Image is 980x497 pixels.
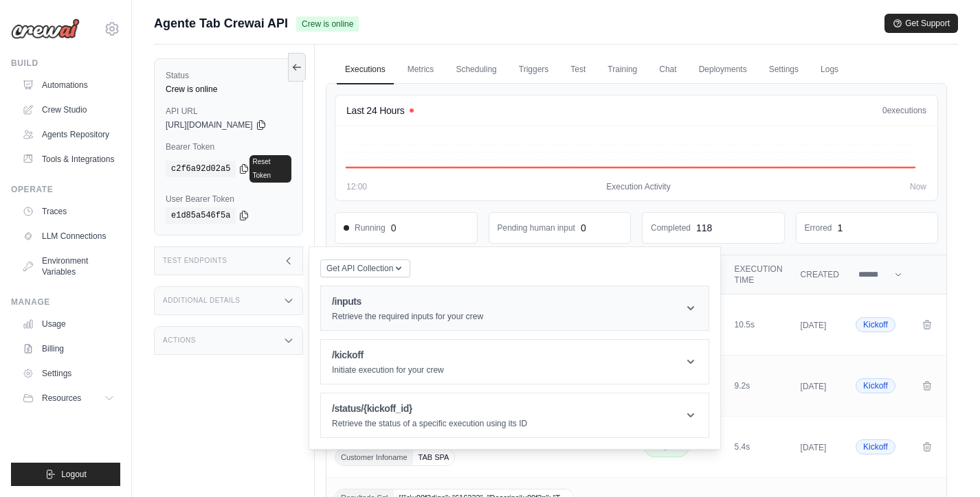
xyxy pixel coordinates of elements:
[166,161,236,177] code: c2f6a92d02a5
[16,250,120,283] a: Environment Variables
[447,56,504,84] a: Scheduling
[391,221,397,235] div: 0
[805,222,832,233] dd: Errored
[399,56,443,84] a: Metrics
[599,56,645,84] a: Training
[651,222,691,233] dd: Completed
[498,222,575,233] dd: Pending human input
[911,431,980,497] div: Widget de chat
[910,181,926,192] span: Now
[320,259,410,277] button: Get API Collection
[838,221,843,235] div: 1
[884,14,958,33] button: Get Support
[16,338,120,360] a: Billing
[61,469,87,480] span: Logout
[337,56,394,84] a: Executions
[332,311,483,322] p: Retrieve the required inputs for your crew
[16,313,120,335] a: Usage
[166,119,253,130] span: [URL][DOMAIN_NAME]
[792,255,847,294] th: Created
[735,380,784,391] div: 9.2s
[332,365,444,375] p: Initiate execution for your crew
[11,184,120,195] div: Operate
[326,263,393,274] span: Get API Collection
[11,58,120,69] div: Build
[801,443,827,452] time: [DATE]
[691,56,755,84] a: Deployments
[726,255,792,294] th: Execution Time
[812,56,847,84] a: Logs
[606,181,670,192] span: Execution Activity
[562,56,594,84] a: Test
[166,194,291,205] label: User Bearer Token
[801,321,827,330] time: [DATE]
[11,19,80,39] img: Logo
[761,56,807,84] a: Settings
[16,148,120,170] a: Tools & Integrations
[735,441,784,452] div: 5.4s
[16,124,120,146] a: Agents Repository
[16,225,120,247] a: LLM Connections
[11,297,120,308] div: Manage
[166,141,291,152] label: Bearer Token
[163,297,240,305] h3: Additional Details
[163,257,227,265] h3: Test Endpoints
[856,378,895,393] span: Kickoff
[346,181,367,192] span: 12:00
[882,105,926,116] div: executions
[296,16,359,32] span: Crew is online
[332,294,483,308] h1: /inputs
[856,317,895,332] span: Kickoff
[166,207,236,224] code: e1d85a546f5a
[249,155,291,183] a: Reset Token
[581,221,586,235] div: 0
[735,319,784,330] div: 10.5s
[911,431,980,497] iframe: Chat Widget
[16,74,120,96] a: Automations
[16,362,120,384] a: Settings
[154,14,288,33] span: Agente Tab Crewai API
[801,382,827,391] time: [DATE]
[42,393,81,404] span: Resources
[163,336,196,345] h3: Actions
[344,222,386,233] span: Running
[856,439,895,454] span: Kickoff
[16,387,120,409] button: Resources
[651,56,684,84] a: Chat
[16,200,120,222] a: Traces
[511,56,557,84] a: Triggers
[346,104,404,117] h4: Last 24 Hours
[332,418,527,429] p: Retrieve the status of a specific execution using its ID
[11,463,120,486] button: Logout
[166,106,291,117] label: API URL
[16,99,120,121] a: Crew Studio
[166,70,291,81] label: Status
[696,221,712,235] div: 118
[166,84,291,95] div: Crew is online
[335,449,413,465] span: Customer Infoname
[332,402,527,415] h1: /status/{kickoff_id}
[413,449,455,465] span: TAB SPA
[882,106,887,115] span: 0
[332,348,444,362] h1: /kickoff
